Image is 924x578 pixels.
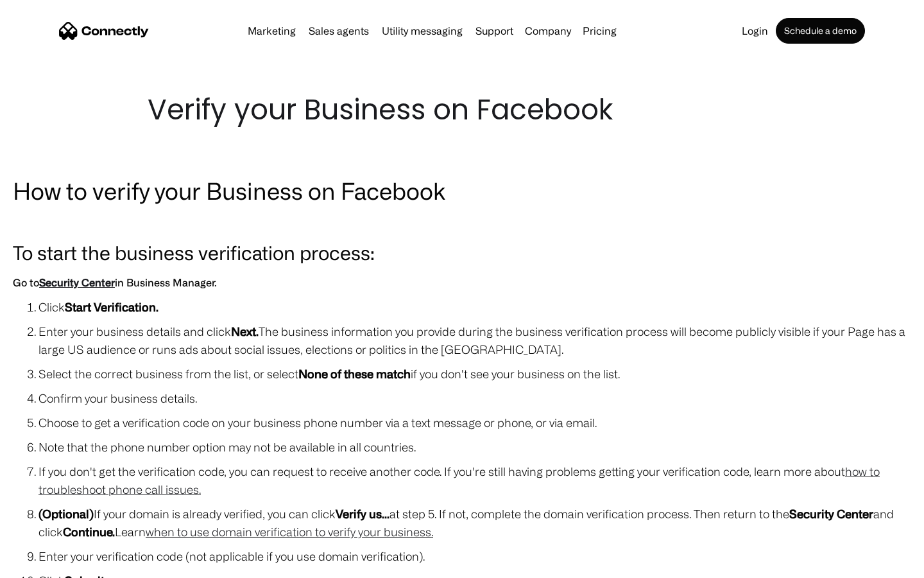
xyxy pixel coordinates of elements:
div: Company [525,22,571,40]
strong: Security Center [789,507,873,520]
strong: Verify us... [336,507,389,520]
strong: None of these match [298,367,411,380]
li: Select the correct business from the list, or select if you don't see your business on the list. [38,365,911,383]
li: Enter your verification code (not applicable if you use domain verification). [38,547,911,565]
a: Pricing [577,26,622,36]
a: when to use domain verification to verify your business. [146,525,433,538]
a: Login [737,26,773,36]
a: Support [470,26,518,36]
a: Schedule a demo [776,18,865,44]
li: Choose to get a verification code on your business phone number via a text message or phone, or v... [38,414,911,432]
a: Utility messaging [377,26,468,36]
strong: (Optional) [38,507,94,520]
li: Confirm your business details. [38,389,911,407]
aside: Language selected: English [13,556,77,574]
h3: To start the business verification process: [13,238,911,267]
strong: Start Verification. [65,301,158,313]
a: Sales agents [304,26,374,36]
li: Note that the phone number option may not be available in all countries. [38,438,911,456]
h2: How to verify your Business on Facebook [13,175,911,207]
li: Enter your business details and click The business information you provide during the business ve... [38,322,911,358]
a: Marketing [243,26,301,36]
li: Click [38,298,911,316]
li: If you don't get the verification code, you can request to receive another code. If you're still ... [38,462,911,498]
li: If your domain is already verified, you can click at step 5. If not, complete the domain verifica... [38,505,911,541]
strong: Next. [231,325,259,338]
strong: Continue. [63,525,115,538]
h6: Go to in Business Manager. [13,274,911,292]
h1: Verify your Business on Facebook [148,90,776,130]
a: Security Center [39,277,115,288]
ul: Language list [26,556,77,574]
p: ‍ [13,213,911,231]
